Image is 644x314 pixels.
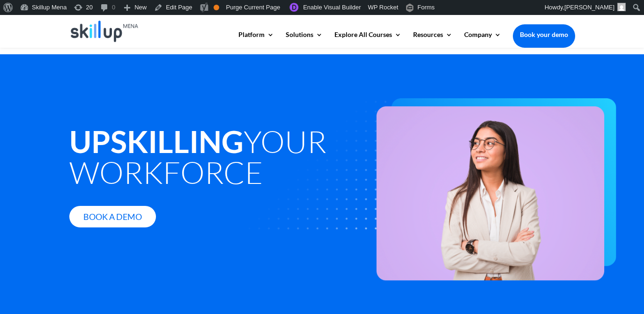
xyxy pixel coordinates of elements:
a: Book your demo [513,24,575,45]
div: OK [214,5,219,10]
a: Solutions [286,31,323,47]
a: Explore All Courses [334,31,401,47]
a: Platform [238,31,274,47]
a: Resources [413,31,452,47]
iframe: Chat Widget [597,269,644,314]
span: [PERSON_NAME] [564,4,614,11]
strong: Upskilling [69,123,244,160]
a: Book A Demo [69,206,156,228]
a: Company [464,31,501,47]
img: Skillup Mena [71,21,139,42]
h1: your workforce [69,126,362,192]
img: upskiling your workforce - Skillup [219,98,616,280]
